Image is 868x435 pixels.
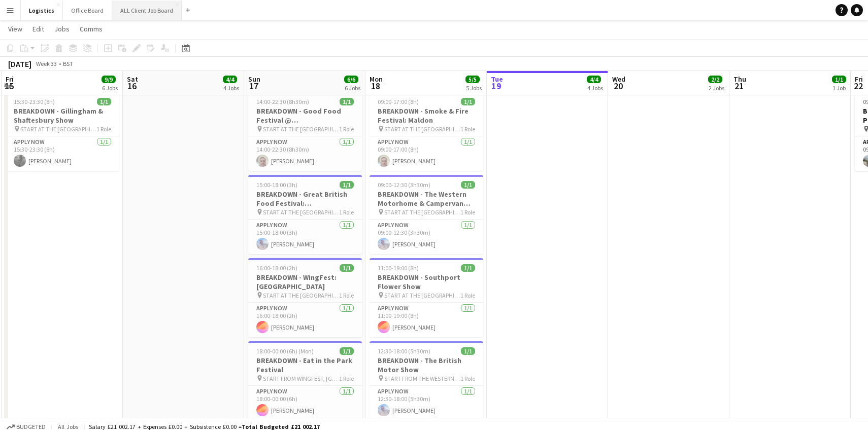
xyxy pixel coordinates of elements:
h3: BREAKDOWN - Eat in the Park Festival [248,356,362,374]
app-card-role: APPLY NOW1/115:00-18:00 (3h)[PERSON_NAME] [248,220,362,254]
span: 11:00-19:00 (8h) [378,264,419,272]
span: START AT THE [GEOGRAPHIC_DATA] [263,208,339,216]
span: 18:00-00:00 (6h) (Mon) [256,347,314,355]
span: Sun [248,75,260,84]
span: START FROM THE WESTERN MOTORHOME & CARAVAN SHOW [384,375,460,382]
span: Comms [80,24,103,33]
app-job-card: 09:00-17:00 (8h)1/1BREAKDOWN - Smoke & Fire Festival: Maldon START AT THE [GEOGRAPHIC_DATA]1 Role... [370,92,483,171]
span: 1/1 [461,181,475,189]
h3: BREAKDOWN - Good Food Festival @ [GEOGRAPHIC_DATA] [248,106,362,125]
span: 1/1 [340,347,354,355]
span: 09:00-17:00 (8h) [378,98,419,105]
span: Sat [127,75,138,84]
app-card-role: APPLY NOW1/118:00-00:00 (6h)[PERSON_NAME] [248,386,362,420]
app-card-role: APPLY NOW1/115:30-23:30 (8h)[PERSON_NAME] [6,136,119,171]
div: Salary £21 002.17 + Expenses £0.00 + Subsistence £0.00 = [89,423,320,430]
span: 17 [247,80,260,92]
span: 22 [853,80,863,92]
span: 1 Role [460,292,475,299]
h3: BREAKDOWN - Gillingham & Shaftesbury Show [6,106,119,125]
h3: BREAKDOWN - The Western Motorhome & Campervan Show [370,190,483,208]
span: 4/4 [223,76,237,83]
div: 1 Job [832,84,846,92]
div: 4 Jobs [587,84,603,92]
a: Comms [76,22,107,35]
span: Mon [370,75,383,84]
span: 1 Role [96,125,111,133]
app-job-card: 09:00-12:30 (3h30m)1/1BREAKDOWN - The Western Motorhome & Campervan Show START AT THE [GEOGRAPHIC... [370,175,483,254]
app-card-role: APPLY NOW1/109:00-12:30 (3h30m)[PERSON_NAME] [370,220,483,254]
span: 1 Role [339,208,354,216]
span: 1 Role [460,375,475,382]
span: START AT THE [GEOGRAPHIC_DATA] [384,292,460,299]
span: 1/1 [461,98,475,105]
button: Office Board [63,1,112,20]
app-card-role: APPLY NOW1/116:00-18:00 (2h)[PERSON_NAME] [248,303,362,337]
span: Jobs [54,24,70,33]
h3: BREAKDOWN - Great British Food Festival: [GEOGRAPHIC_DATA][PERSON_NAME] [248,190,362,208]
span: 09:00-12:30 (3h30m) [378,181,430,189]
app-job-card: 18:00-00:00 (6h) (Mon)1/1BREAKDOWN - Eat in the Park Festival START FROM WINGFEST, [GEOGRAPHIC_DA... [248,341,362,420]
app-card-role: APPLY NOW1/114:00-22:30 (8h30m)[PERSON_NAME] [248,136,362,171]
span: 1/1 [340,181,354,189]
span: Wed [612,75,625,84]
span: 1/1 [97,98,111,105]
span: 12:30-18:00 (5h30m) [378,347,430,355]
span: 4/4 [587,76,601,83]
span: 20 [611,80,625,92]
span: All jobs [56,423,80,430]
button: ALL Client Job Board [112,1,182,20]
div: BST [63,60,73,67]
div: 6 Jobs [102,84,118,92]
span: 1/1 [461,347,475,355]
div: 4 Jobs [223,84,239,92]
app-job-card: 11:00-19:00 (8h)1/1BREAKDOWN - Southport Flower Show START AT THE [GEOGRAPHIC_DATA]1 RoleAPPLY NO... [370,258,483,337]
span: 15:30-23:30 (8h) [14,98,55,105]
app-job-card: 15:00-18:00 (3h)1/1BREAKDOWN - Great British Food Festival: [GEOGRAPHIC_DATA][PERSON_NAME] START ... [248,175,362,254]
a: Jobs [50,22,74,35]
span: 1 Role [339,125,354,133]
span: Thu [733,75,746,84]
span: Tue [491,75,503,84]
app-job-card: 16:00-18:00 (2h)1/1BREAKDOWN - WingFest: [GEOGRAPHIC_DATA] START AT THE [GEOGRAPHIC_DATA]1 RoleAP... [248,258,362,337]
div: 2 Jobs [709,84,724,92]
span: START AT THE [GEOGRAPHIC_DATA] [20,125,96,133]
app-card-role: APPLY NOW1/112:30-18:00 (5h30m)[PERSON_NAME] [370,386,483,420]
span: 21 [732,80,746,92]
span: 1/1 [832,76,846,83]
span: 9/9 [102,76,116,83]
h3: BREAKDOWN - Smoke & Fire Festival: Maldon [370,106,483,125]
button: Budgeted [5,421,47,432]
span: 15:00-18:00 (3h) [256,181,297,189]
span: 1/1 [340,264,354,272]
span: 19 [489,80,503,92]
button: Logistics [21,1,63,20]
span: 5/5 [465,76,480,83]
span: Week 33 [34,60,59,67]
span: 6/6 [344,76,358,83]
span: START AT THE [GEOGRAPHIC_DATA] [263,125,339,133]
app-job-card: 15:30-23:30 (8h)1/1BREAKDOWN - Gillingham & Shaftesbury Show START AT THE [GEOGRAPHIC_DATA]1 Role... [6,92,119,171]
app-job-card: 14:00-22:30 (8h30m)1/1BREAKDOWN - Good Food Festival @ [GEOGRAPHIC_DATA] START AT THE [GEOGRAPHIC... [248,92,362,171]
span: 18 [368,80,383,92]
span: Fri [6,75,14,84]
span: Budgeted [16,423,46,430]
span: 16:00-18:00 (2h) [256,264,297,272]
span: 1 Role [339,375,354,382]
span: START AT THE [GEOGRAPHIC_DATA] [263,292,339,299]
span: 1 Role [460,125,475,133]
span: View [8,24,22,33]
span: START AT THE [GEOGRAPHIC_DATA] [384,208,460,216]
app-job-card: 12:30-18:00 (5h30m)1/1BREAKDOWN - The British Motor Show START FROM THE WESTERN MOTORHOME & CARAV... [370,341,483,420]
span: START FROM WINGFEST, [GEOGRAPHIC_DATA] [263,375,339,382]
span: 16 [125,80,138,92]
